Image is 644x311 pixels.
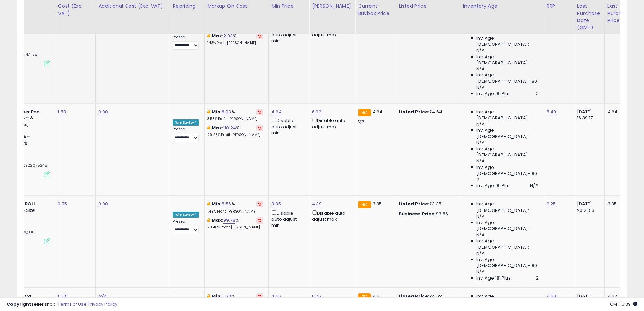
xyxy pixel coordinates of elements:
a: 6.92 [312,109,321,115]
div: Current Buybox Price [358,3,393,17]
p: 29.25% Profit [PERSON_NAME] [207,133,263,137]
div: 4.64 [607,109,630,115]
b: Max: [212,217,223,223]
a: 5.49 [547,109,556,115]
div: [PERSON_NAME] [312,3,352,10]
b: Listed Price: [399,109,429,115]
p: 1.49% Profit [PERSON_NAME] [207,209,263,214]
div: Win BuyBox * [173,119,199,126]
span: N/A [476,232,484,238]
div: Preset: [173,35,199,50]
i: Revert to store-level Max Markup [258,34,261,38]
a: 5.56 [222,201,231,207]
a: 0.00 [98,109,108,115]
div: Repricing [173,3,201,10]
span: Inv. Age [DEMOGRAPHIC_DATA]-180: [476,72,538,84]
span: Inv. Age [DEMOGRAPHIC_DATA]: [476,54,538,66]
p: 20.46% Profit [PERSON_NAME] [207,225,263,230]
span: Inv. Age [DEMOGRAPHIC_DATA]: [476,109,538,121]
div: Disable auto adjust min [271,209,304,229]
a: 0.00 [98,201,108,207]
a: 8.93 [222,109,231,115]
a: 99.78 [223,217,235,224]
div: Disable auto adjust max [312,117,350,130]
strong: Copyright [7,301,31,307]
span: N/A [530,183,538,189]
span: Inv. Age [DEMOGRAPHIC_DATA]: [476,127,538,139]
b: Max: [212,125,223,131]
div: Last Purchase Price [607,3,632,24]
div: £4.64 [399,109,455,115]
a: 4.39 [312,201,322,207]
span: Inv. Age [DEMOGRAPHIC_DATA]: [476,238,538,250]
div: Preset: [173,127,199,142]
span: N/A [476,66,484,72]
span: N/A [476,85,484,91]
a: 4.64 [271,109,282,115]
div: Disable auto adjust max [312,209,350,222]
b: Max: [212,32,223,39]
div: Markup on Cost [207,3,266,10]
span: 2 [536,275,539,281]
div: [DATE] 16:39:17 [577,109,599,121]
span: Inv. Age [DEMOGRAPHIC_DATA]: [476,201,538,213]
div: Min Price [271,3,306,10]
span: 4.64 [373,109,383,115]
div: Win BuyBox * [173,212,199,218]
div: Disable auto adjust min [271,117,304,136]
i: This overrides the store level max markup for this listing [207,34,210,38]
span: Inv. Age [DEMOGRAPHIC_DATA]-180: [476,257,538,269]
b: Listed Price: [399,201,429,207]
span: Inv. Age 181 Plus: [476,275,512,281]
div: Disable auto adjust min [271,25,304,44]
span: 3.35 [373,201,382,207]
div: Last Purchase Date (GMT) [577,3,602,31]
span: 2 [536,91,539,97]
div: £3.86 [399,211,455,217]
a: 2.03 [223,32,233,39]
div: Cost (Exc. VAT) [58,3,93,17]
span: Inv. Age [DEMOGRAPHIC_DATA]: [476,220,538,232]
span: Inv. Age [DEMOGRAPHIC_DATA]: [476,35,538,47]
span: N/A [476,269,484,275]
span: N/A [476,47,484,53]
span: 2 [476,177,479,183]
span: N/A [476,250,484,257]
div: Listed Price [399,3,457,10]
b: Min: [212,109,222,115]
span: Inv. Age 181 Plus: [476,91,512,97]
div: % [207,109,263,121]
small: FBA [358,109,371,116]
b: Min: [212,201,222,207]
a: 2.25 [547,201,556,207]
span: N/A [476,158,484,164]
a: 110.24 [223,125,236,131]
div: [DATE] 20:21:53 [577,201,599,213]
p: 3.53% Profit [PERSON_NAME] [207,117,263,121]
b: Business Price: [399,210,436,217]
p: 1.43% Profit [PERSON_NAME] [207,41,263,45]
span: N/A [476,140,484,146]
span: N/A [476,214,484,220]
span: N/A [476,121,484,127]
a: 0.75 [58,201,67,207]
small: FBA [358,201,371,208]
div: seller snap | | [7,301,117,308]
span: Inv. Age [DEMOGRAPHIC_DATA]-180: [476,164,538,177]
div: % [207,217,263,230]
a: 1.53 [58,109,66,115]
span: Inv. Age 181 Plus: [476,183,512,189]
div: % [207,125,263,137]
div: Inventory Age [463,3,541,10]
span: Inv. Age [DEMOGRAPHIC_DATA]: [476,146,538,158]
div: % [207,201,263,214]
a: 3.35 [271,201,281,207]
div: 3.35 [607,201,630,207]
div: £3.35 [399,201,455,207]
a: Terms of Use [58,301,87,307]
a: Privacy Policy [88,301,117,307]
div: RRP [547,3,571,10]
div: % [207,33,263,45]
div: Additional Cost (Exc. VAT) [98,3,167,10]
div: Preset: [173,219,199,235]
